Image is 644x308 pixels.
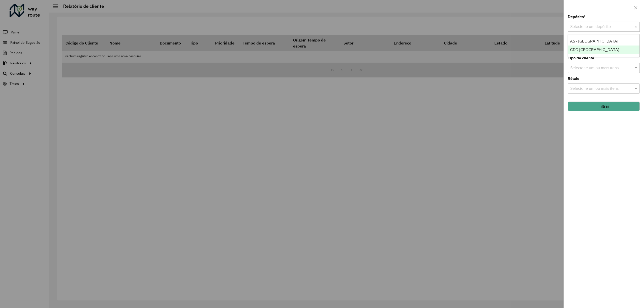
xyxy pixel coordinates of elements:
[568,76,579,82] label: Rótulo
[568,14,585,20] label: Depósito
[568,55,594,61] label: Tipo de cliente
[568,34,639,57] ng-dropdown-panel: Options list
[570,39,618,43] span: AS - [GEOGRAPHIC_DATA]
[568,102,640,111] button: Filtrar
[570,48,619,52] span: CDD [GEOGRAPHIC_DATA]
